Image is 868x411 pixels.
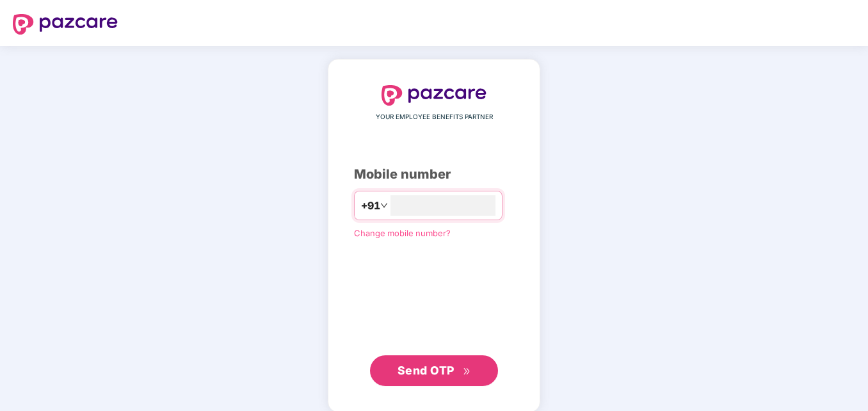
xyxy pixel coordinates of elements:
[354,228,451,238] a: Change mobile number?
[370,355,498,386] button: Send OTPdouble-right
[380,202,388,209] span: down
[398,364,454,377] span: Send OTP
[376,112,493,122] span: YOUR EMPLOYEE BENEFITS PARTNER
[354,165,514,184] div: Mobile number
[382,85,486,106] img: logo
[463,367,471,376] span: double-right
[361,198,380,214] span: +91
[13,14,118,35] img: logo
